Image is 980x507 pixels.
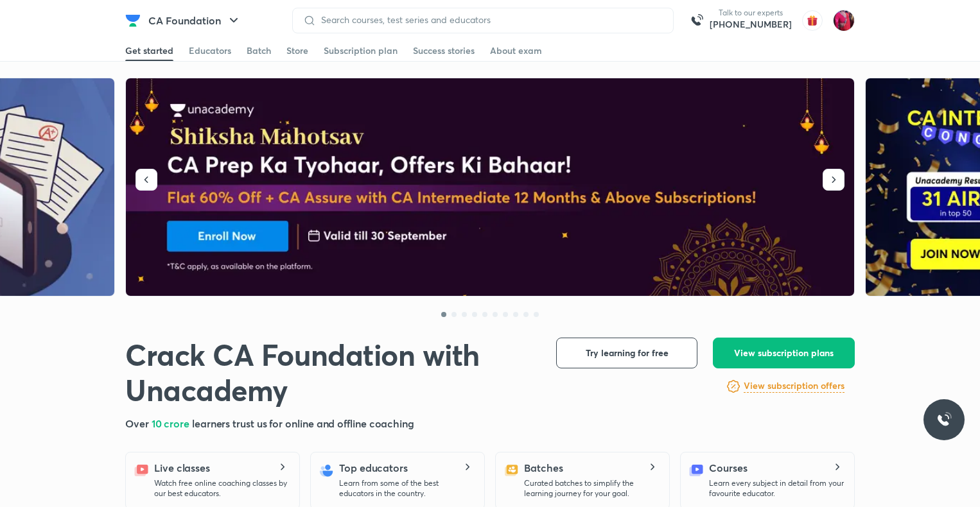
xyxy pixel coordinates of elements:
a: Store [286,40,308,61]
span: learners trust us for online and offline coaching [192,417,414,430]
a: Educators [189,40,231,61]
h5: Live classes [154,460,210,476]
a: View subscription offers [744,379,844,394]
img: avatar [802,10,823,31]
h1: Crack CA Foundation with Unacademy [125,338,536,408]
div: Batch [247,44,271,57]
div: Success stories [413,44,475,57]
img: Company Logo [125,13,141,28]
a: About exam [490,40,542,61]
div: Store [286,44,308,57]
div: Get started [125,44,173,57]
a: Success stories [413,40,475,61]
span: Over [125,417,152,430]
p: Watch free online coaching classes by our best educators. [154,478,289,499]
div: Subscription plan [324,44,398,57]
div: About exam [490,44,542,57]
img: Anushka Gupta [833,10,855,31]
img: call-us [684,8,710,33]
span: View subscription plans [734,347,834,359]
input: Search courses, test series and educators [316,15,663,25]
span: 10 crore [152,417,192,430]
img: ttu [936,412,952,427]
a: Get started [125,40,173,61]
div: Educators [189,44,231,57]
h5: Courses [709,460,747,476]
a: Subscription plan [324,40,398,61]
p: Learn from some of the best educators in the country. [339,478,474,499]
p: Learn every subject in detail from your favourite educator. [709,478,844,499]
a: Batch [247,40,271,61]
span: Try learning for free [586,347,669,359]
button: View subscription plans [713,338,855,368]
h5: Top educators [339,460,408,476]
p: Talk to our experts [710,8,792,18]
h5: Batches [524,460,563,476]
a: [PHONE_NUMBER] [710,18,792,31]
button: CA Foundation [141,8,249,33]
button: Try learning for free [556,338,697,368]
h6: View subscription offers [744,379,844,393]
p: Curated batches to simplify the learning journey for your goal. [524,478,659,499]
